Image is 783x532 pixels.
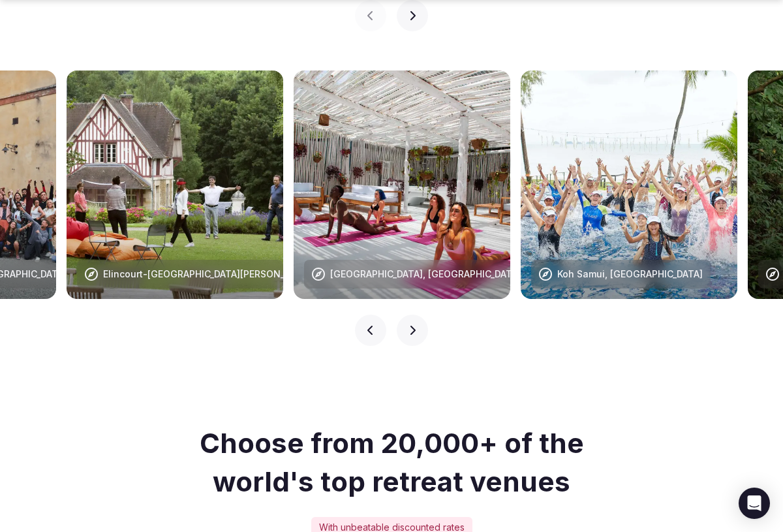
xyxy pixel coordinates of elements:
h2: Choose from 20,000+ of the world's top retreat venues [141,424,642,501]
img: Elincourt-Sainte-Marguerite, France [67,70,283,299]
div: Koh Samui, [GEOGRAPHIC_DATA] [557,268,703,281]
div: Open Intercom Messenger [739,488,770,519]
img: Koh Samui, Thailand [521,70,737,299]
div: Elincourt-[GEOGRAPHIC_DATA][PERSON_NAME], [GEOGRAPHIC_DATA] [103,268,412,281]
img: Puerto Viejo, Costa Rica [294,70,510,299]
div: [GEOGRAPHIC_DATA], [GEOGRAPHIC_DATA] [330,268,521,281]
